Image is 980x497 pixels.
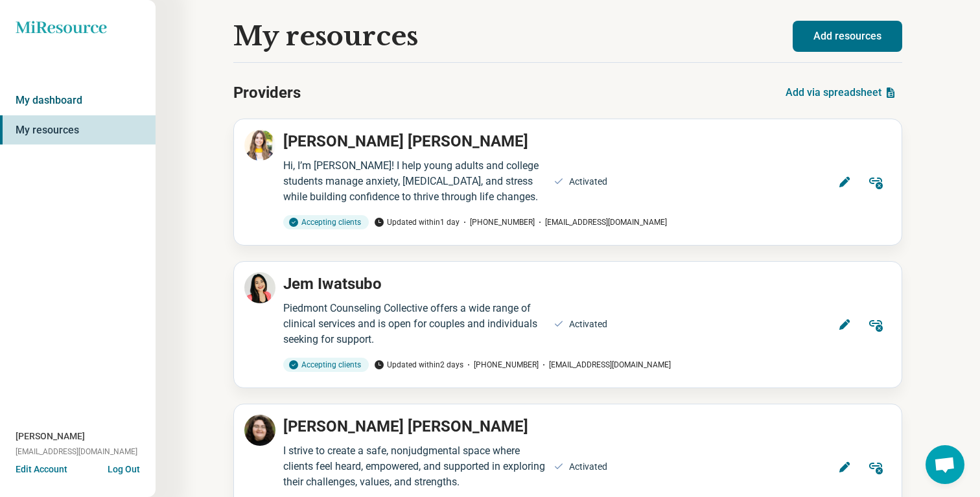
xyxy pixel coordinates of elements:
[283,301,546,347] div: Piedmont Counseling Collective offers a wide range of clinical services and is open for couples a...
[283,158,546,205] div: Hi, I’m [PERSON_NAME]! I help young adults and college students manage anxiety, [MEDICAL_DATA], a...
[16,430,85,443] span: [PERSON_NAME]
[793,21,902,52] button: Add resources
[374,216,460,228] span: Updated within 1 day
[569,175,607,189] div: Activated
[233,81,301,104] h2: Providers
[780,77,902,108] button: Add via spreadsheet
[283,130,528,153] p: [PERSON_NAME] [PERSON_NAME]
[283,443,546,490] div: I strive to create a safe, nonjudgmental space where clients feel heard, empowered, and supported...
[108,463,140,473] button: Log Out
[460,216,535,228] span: [PHONE_NUMBER]
[926,445,964,484] div: Open chat
[283,272,382,295] p: Jem Iwatsubo
[283,415,528,438] p: [PERSON_NAME] [PERSON_NAME]
[16,446,137,457] span: [EMAIL_ADDRESS][DOMAIN_NAME]
[374,359,463,371] span: Updated within 2 days
[16,463,67,476] button: Edit Account
[535,216,667,228] span: [EMAIL_ADDRESS][DOMAIN_NAME]
[233,21,418,51] h1: My resources
[569,318,607,331] div: Activated
[569,460,607,474] div: Activated
[283,358,369,372] div: Accepting clients
[463,359,539,371] span: [PHONE_NUMBER]
[539,359,671,371] span: [EMAIL_ADDRESS][DOMAIN_NAME]
[283,215,369,229] div: Accepting clients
